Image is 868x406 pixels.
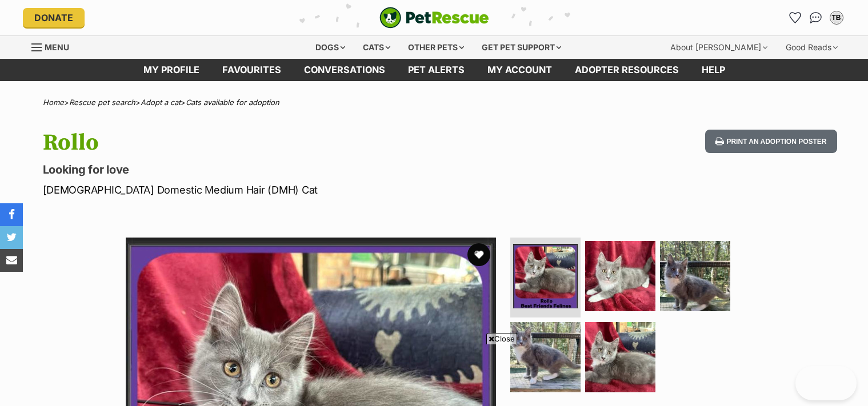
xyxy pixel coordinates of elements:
[563,59,690,81] a: Adopter resources
[43,98,64,107] a: Home
[585,322,655,392] img: Photo of Rollo
[397,59,476,81] a: Pet alerts
[786,9,805,27] a: Favourites
[513,244,578,308] img: Photo of Rollo
[786,9,846,27] ul: Account quick links
[831,12,842,23] div: TB
[486,333,517,344] span: Close
[827,9,846,27] button: My account
[141,98,181,107] a: Adopt a cat
[293,59,397,81] a: conversations
[778,36,846,59] div: Good Reads
[211,59,293,81] a: Favourites
[510,322,581,392] img: Photo of Rollo
[45,42,69,52] span: Menu
[705,130,837,153] button: Print an adoption poster
[807,9,825,27] a: Conversations
[467,243,490,266] button: favourite
[132,59,211,81] a: My profile
[690,59,737,81] a: Help
[43,162,526,178] p: Looking for love
[186,98,279,107] a: Cats available for adoption
[43,130,526,156] h1: Rollo
[69,98,135,107] a: Rescue pet search
[795,366,857,400] iframe: Help Scout Beacon - Open
[23,8,85,27] a: Donate
[476,59,563,81] a: My account
[31,36,77,57] a: Menu
[400,36,472,59] div: Other pets
[226,349,642,400] iframe: Advertisement
[43,182,526,198] p: [DEMOGRAPHIC_DATA] Domestic Medium Hair (DMH) Cat
[810,12,822,23] img: chat-41dd97257d64d25036548639549fe6c8038ab92f7586957e7f3b1b290dea8141.svg
[585,241,655,311] img: Photo of Rollo
[662,36,775,59] div: About [PERSON_NAME]
[307,36,353,59] div: Dogs
[379,7,489,29] a: PetRescue
[14,98,854,107] div: > > >
[379,7,489,29] img: logo-cat-932fe2b9b8326f06289b0f2fb663e598f794de774fb13d1741a6617ecf9a85b4.svg
[660,241,730,311] img: Photo of Rollo
[355,36,398,59] div: Cats
[474,36,569,59] div: Get pet support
